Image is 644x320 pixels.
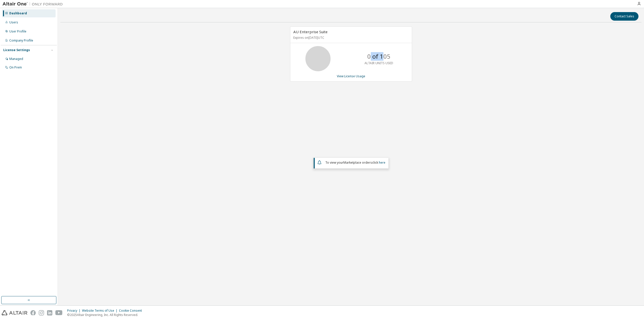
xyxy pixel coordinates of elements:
[9,65,22,69] div: On Prem
[82,309,119,313] div: Website Terms of Use
[2,310,27,315] img: altair_logo.svg
[337,74,365,78] a: View License Usage
[3,2,65,7] img: Altair One
[55,310,63,315] img: youtube.svg
[39,310,44,315] img: instagram.svg
[9,11,27,15] div: Dashboard
[610,12,638,21] button: Contact Sales
[67,309,82,313] div: Privacy
[293,29,328,34] span: AU Enterprise Suite
[9,57,23,61] div: Managed
[30,310,36,315] img: facebook.svg
[67,313,145,317] p: © 2025 Altair Engineering, Inc. All Rights Reserved.
[365,61,393,65] p: ALTAIR UNITS USED
[9,39,33,43] div: Company Profile
[379,160,385,165] a: here
[367,52,390,61] p: 0 of 105
[325,160,385,165] span: To view your click
[9,29,26,33] div: User Profile
[47,310,52,315] img: linkedin.svg
[9,20,18,24] div: Users
[343,160,372,165] em: Marketplace orders
[119,309,145,313] div: Cookie Consent
[293,35,408,40] p: Expires on [DATE] UTC
[3,48,30,52] div: License Settings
